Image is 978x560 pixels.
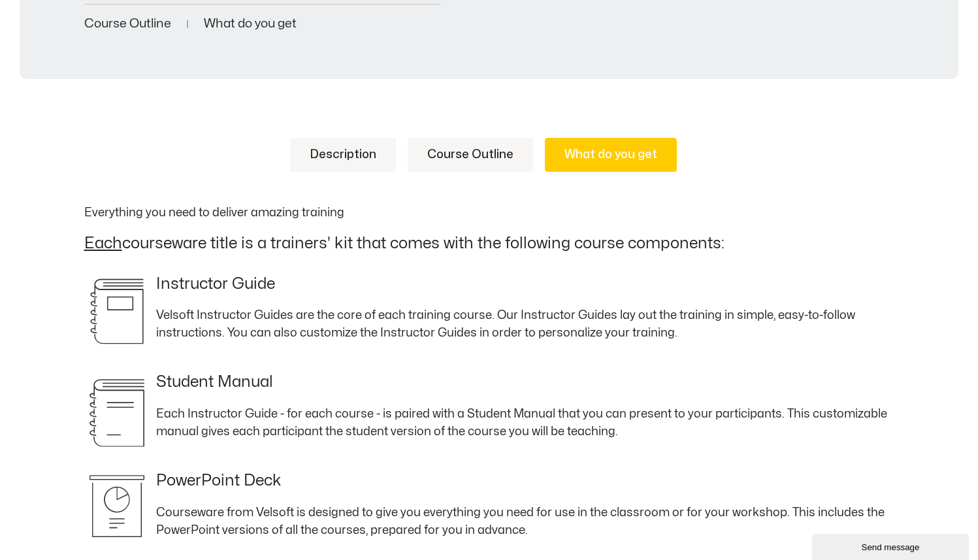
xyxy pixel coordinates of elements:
[84,373,150,453] img: svg_student-training-manual.svg
[812,531,971,560] iframe: chat widget
[204,18,297,30] a: What do you get
[84,236,122,251] u: Each
[84,306,894,342] p: Velsoft Instructor Guides are the core of each training course. Our Instructor Guides lay out the...
[290,138,396,172] a: Description
[84,233,894,254] h2: courseware title is a trainers' kit that comes with the following course components:
[408,138,533,172] a: Course Outline
[84,405,894,440] p: Each Instructor Guide - for each course - is paired with a Student Manual that you can present to...
[84,18,171,30] a: Course Outline
[84,204,894,222] p: Everything you need to deliver amazing training
[84,472,150,540] img: svg_powerpoint-tall.svg
[156,373,273,392] h4: Student Manual
[156,472,282,491] h4: PowerPoint Deck
[156,275,275,294] h4: Instructor Guide
[545,138,677,172] a: What do you get
[84,504,894,539] p: Courseware from Velsoft is designed to give you everything you need for use in the classroom or f...
[84,275,150,348] img: svg_instructor-guide.svg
